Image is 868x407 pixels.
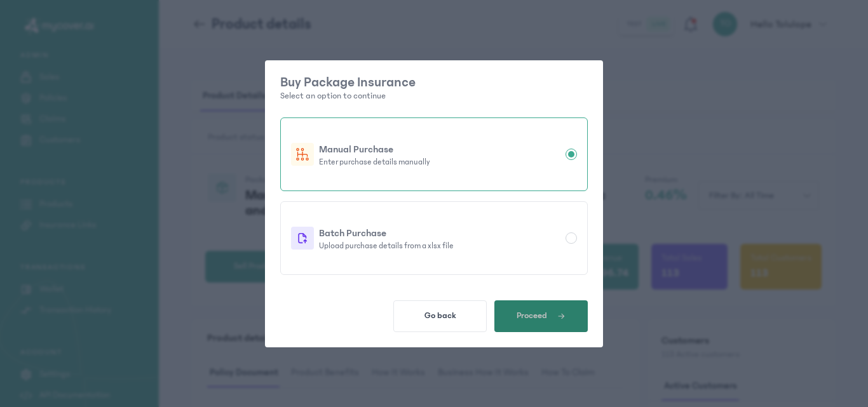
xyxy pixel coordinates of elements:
button: Go back [393,300,487,332]
p: Manual Purchase [319,142,560,157]
span: Go back [424,310,456,321]
p: Batch Purchase [319,225,560,241]
p: Enter purchase details manually [319,157,560,167]
span: Proceed [517,310,547,321]
button: Proceed [494,300,588,332]
p: Select an option to continue [280,90,588,102]
p: Buy Package Insurance [280,76,588,90]
p: Upload purchase details from a xlsx file [319,241,560,251]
